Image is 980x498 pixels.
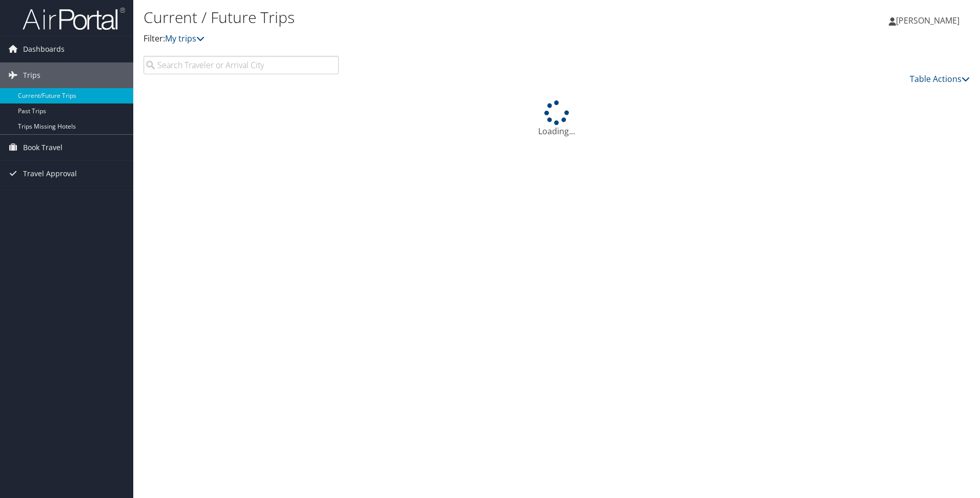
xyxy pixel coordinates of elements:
a: [PERSON_NAME] [889,5,970,36]
span: Book Travel [23,135,63,160]
span: Trips [23,63,40,88]
div: Loading... [144,100,970,137]
input: Search Traveler or Arrival City [144,56,339,74]
p: Filter: [144,32,695,46]
img: airportal-logo.png [23,7,125,31]
a: My trips [165,33,205,44]
a: Table Actions [910,73,970,85]
span: [PERSON_NAME] [896,15,959,26]
h1: Current / Future Trips [144,7,695,28]
span: Travel Approval [23,161,77,186]
span: Dashboards [23,36,65,62]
